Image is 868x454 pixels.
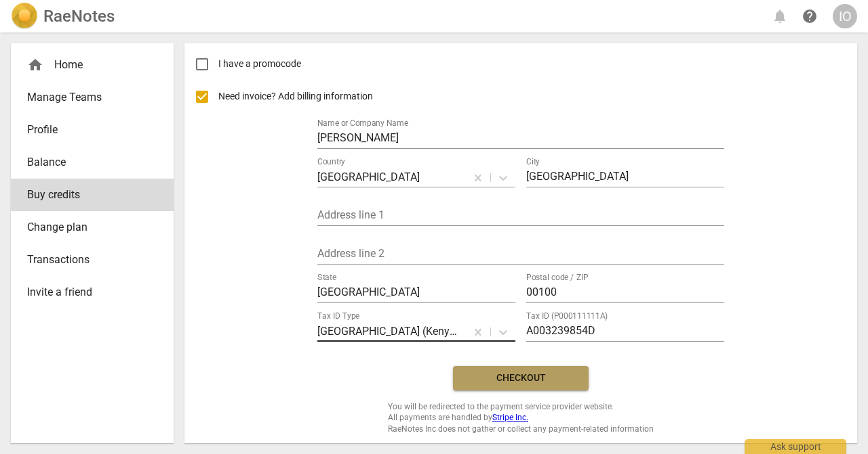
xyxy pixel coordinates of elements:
span: Checkout [464,371,578,385]
p: Kenya [317,169,420,185]
span: Profile [27,122,146,138]
a: Balance [11,146,174,179]
div: Ask support [745,439,846,454]
span: help [802,8,818,24]
span: Invite a friend [27,284,146,300]
div: Home [27,57,146,73]
span: You will be redirected to the payment service provider website. All payments are handled by RaeNo... [388,401,654,435]
label: Country [317,158,345,166]
span: Buy credits [27,187,146,203]
a: Transactions [11,244,174,276]
label: Name or Company Name [317,119,408,127]
a: Invite a friend [11,276,174,309]
a: Help [797,4,822,28]
h2: RaeNotes [43,7,115,26]
span: Balance [27,154,146,171]
input: P000111111A [526,322,724,342]
a: Buy credits [11,179,174,211]
button: IO [833,4,857,28]
label: Tax ID (P000111111A) [526,312,608,320]
label: State [317,273,336,281]
a: Change plan [11,211,174,244]
span: home [27,57,43,73]
a: Manage Teams [11,81,174,114]
p: Kenya (Kenya Revenue Authority Personal Identification Number) [317,323,460,339]
label: Postal code / ZIP [526,273,589,281]
span: Need invoice? Add billing information [218,89,375,104]
a: Stripe Inc. [492,413,528,422]
span: I have a promocode [218,57,301,71]
label: Tax ID Type [317,312,359,320]
span: Manage Teams [27,89,146,106]
a: Profile [11,114,174,146]
img: Logo [11,3,38,30]
span: Transactions [27,252,146,268]
span: Change plan [27,219,146,235]
button: Checkout [453,366,589,390]
label: City [526,158,540,166]
a: LogoRaeNotes [11,3,115,30]
div: Home [11,49,174,81]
